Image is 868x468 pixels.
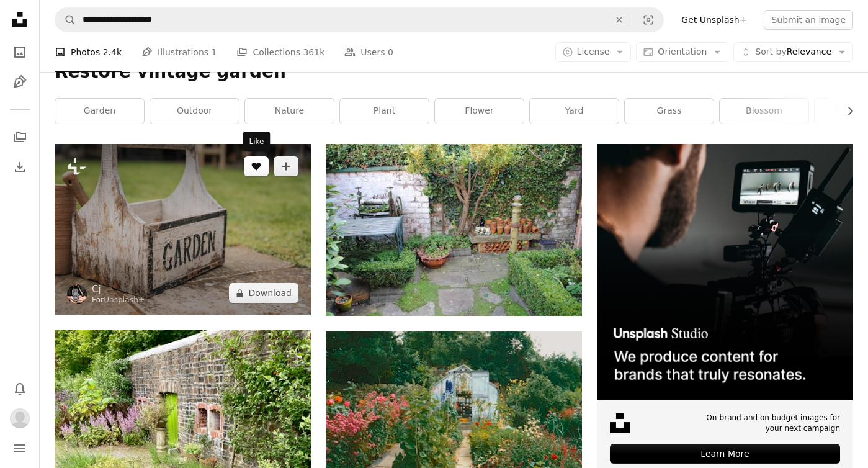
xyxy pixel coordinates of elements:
[610,413,630,433] img: file-1631678316303-ed18b8b5cb9cimage
[150,99,239,124] a: outdoor
[7,70,32,94] a: Illustrations
[7,125,32,150] a: Collections
[633,8,663,32] button: Visual search
[733,42,853,62] button: Sort byRelevance
[606,8,633,32] button: Clear
[303,45,324,59] span: 361k
[55,421,311,433] a: A brick building with a green door surrounded by plants
[67,284,87,304] img: Go to Cj's profile
[55,144,311,315] img: a wooden garden tool with a spool of thread next to it
[244,156,269,176] button: Like
[55,99,144,124] a: garden
[92,283,145,295] a: Cj
[92,295,145,305] div: For
[658,47,707,56] span: Orientation
[236,32,324,72] a: Collections 361k
[10,408,30,428] img: Avatar of user Greg
[7,376,32,401] button: Notifications
[326,224,582,235] a: green leaf plant on brown clay pot
[7,155,32,179] a: Download History
[55,8,76,32] button: Search Unsplash
[755,47,786,56] span: Sort by
[104,295,145,304] a: Unsplash+
[764,10,853,30] button: Submit an image
[699,413,840,434] span: On-brand and on budget images for your next campaign
[243,132,271,152] div: Like
[674,10,754,30] a: Get Unsplash+
[755,46,831,58] span: Relevance
[55,61,853,83] h1: Restore vintage garden
[435,99,524,124] a: flower
[326,144,582,316] img: green leaf plant on brown clay pot
[577,47,610,56] span: License
[7,40,32,65] a: Photos
[326,409,582,420] a: A garden filled with lots of different types of flowers
[229,283,298,303] button: Download
[610,444,840,464] div: Learn More
[530,99,619,124] a: yard
[7,436,32,461] button: Menu
[625,99,714,124] a: grass
[7,406,32,431] button: Profile
[55,7,664,32] form: Find visuals sitewide
[141,32,217,72] a: Illustrations 1
[597,144,853,400] img: file-1715652217532-464736461acbimage
[839,99,853,124] button: scroll list to the right
[636,42,728,62] button: Orientation
[555,42,632,62] button: License
[720,99,808,124] a: blossom
[212,45,217,59] span: 1
[340,99,429,124] a: plant
[55,224,311,235] a: a wooden garden tool with a spool of thread next to it
[245,99,334,124] a: nature
[274,156,298,176] button: Add to Collection
[344,32,393,72] a: Users 0
[388,45,393,59] span: 0
[7,7,32,35] a: Home — Unsplash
